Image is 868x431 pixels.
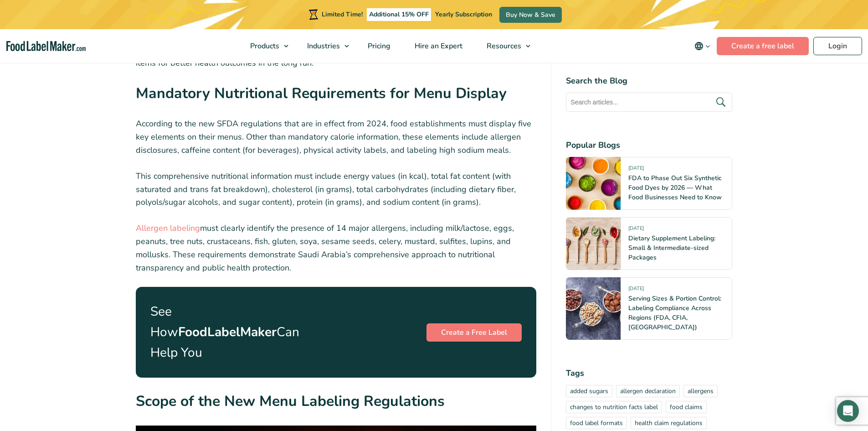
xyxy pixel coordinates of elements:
[566,385,612,397] a: added sugars
[426,323,522,342] a: Create a Free Label
[475,29,535,63] a: Resources
[628,174,722,202] a: FDA to Phase Out Six Synthetic Food Dyes by 2026 — What Food Businesses Need to Know
[813,37,862,55] a: Login
[484,41,522,51] span: Resources
[136,223,200,234] a: Allergen labeling
[322,10,363,19] span: Limited Time!
[717,37,809,55] a: Create a free label
[628,285,644,296] span: [DATE]
[136,117,537,156] p: According to the new SFDA regulations that are in effect from 2024, food establishments must disp...
[356,29,401,63] a: Pricing
[136,83,507,103] strong: Mandatory Nutritional Requirements for Menu Display
[631,417,707,429] a: health claim regulations
[566,75,732,87] h4: Search the Blog
[628,225,644,235] span: [DATE]
[628,294,721,332] a: Serving Sizes & Portion Control: Labeling Compliance Across Regions (FDA, CFIA, [GEOGRAPHIC_DATA])
[566,401,662,413] a: changes to nutrition facts label
[136,391,445,411] strong: Scope of the New Menu Labeling Regulations
[304,41,341,51] span: Industries
[295,29,354,63] a: Industries
[150,301,309,363] p: See How Can Help You
[365,41,391,51] span: Pricing
[238,29,293,63] a: Products
[435,10,492,19] span: Yearly Subscription
[566,93,732,112] input: Search articles...
[499,7,562,23] a: Buy Now & Save
[178,323,277,341] strong: FoodLabelMaker
[136,222,537,274] p: must clearly identify the presence of 14 major allergens, including milk/lactose, eggs, peanuts, ...
[403,29,473,63] a: Hire an Expert
[247,41,280,51] span: Products
[628,165,644,175] span: [DATE]
[683,385,718,397] a: allergens
[837,400,859,422] div: Open Intercom Messenger
[666,401,707,413] a: food claims
[136,170,537,209] p: This comprehensive nutritional information must include energy values (in kcal), total fat conten...
[628,234,715,262] a: Dietary Supplement Labeling: Small & Intermediate-sized Packages
[566,417,627,429] a: food label formats
[566,367,732,379] h4: Tags
[566,139,732,151] h4: Popular Blogs
[367,8,431,21] span: Additional 15% OFF
[616,385,680,397] a: allergen declaration
[412,41,463,51] span: Hire an Expert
